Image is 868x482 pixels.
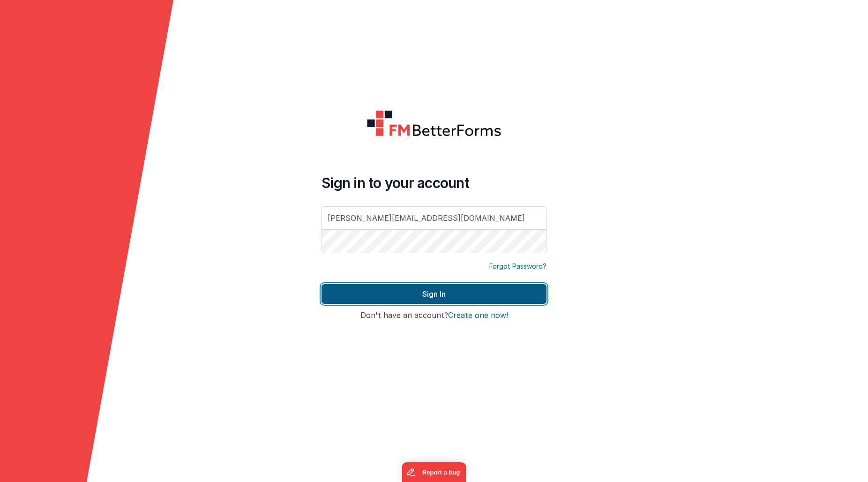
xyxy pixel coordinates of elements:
button: Create one now! [448,311,508,320]
h4: Don't have an account? [322,311,546,320]
h4: Sign in to your account [322,174,546,191]
iframe: Marker.io feedback button [402,462,466,482]
button: Sign In [322,284,546,304]
input: Email Address [322,206,546,230]
a: Forgot Password? [489,262,546,271]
